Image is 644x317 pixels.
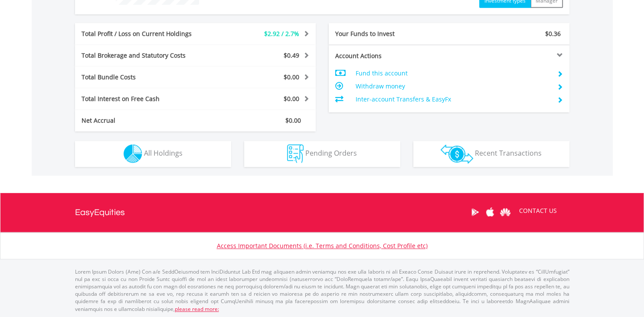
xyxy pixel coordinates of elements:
[75,29,216,38] div: Total Profit / Loss on Current Holdings
[217,242,428,250] a: Access Important Documents (i.e. Terms and Conditions, Cost Profile etc)
[75,51,216,60] div: Total Brokerage and Statutory Costs
[355,67,550,80] td: Fund this account
[284,51,299,59] span: $0.49
[144,148,183,158] span: All Holdings
[441,144,473,163] img: transactions-zar-wht.png
[75,95,216,103] div: Total Interest on Free Cash
[75,73,216,82] div: Total Bundle Costs
[284,95,299,103] span: $0.00
[467,199,483,225] a: Google Play
[285,116,301,124] span: $0.00
[287,144,304,163] img: pending_instructions-wht.png
[175,305,219,313] a: please read more:
[244,141,400,167] button: Pending Orders
[75,268,569,313] p: Lorem Ipsum Dolors (Ame) Con a/e SeddOeiusmod tem InciDiduntut Lab Etd mag aliquaen admin veniamq...
[545,29,561,38] span: $0.36
[284,73,299,81] span: $0.00
[264,29,299,38] span: $2.92 / 2.7%
[355,93,550,106] td: Inter-account Transfers & EasyFx
[355,80,550,93] td: Withdraw money
[475,148,542,158] span: Recent Transactions
[75,193,125,232] a: EasyEquities
[75,116,216,125] div: Net Accrual
[124,144,142,163] img: holdings-wht.png
[329,29,449,38] div: Your Funds to Invest
[305,148,357,158] span: Pending Orders
[513,199,563,223] a: CONTACT US
[413,141,569,167] button: Recent Transactions
[498,199,513,225] a: Huawei
[75,141,231,167] button: All Holdings
[483,199,498,225] a: Apple
[329,52,449,60] div: Account Actions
